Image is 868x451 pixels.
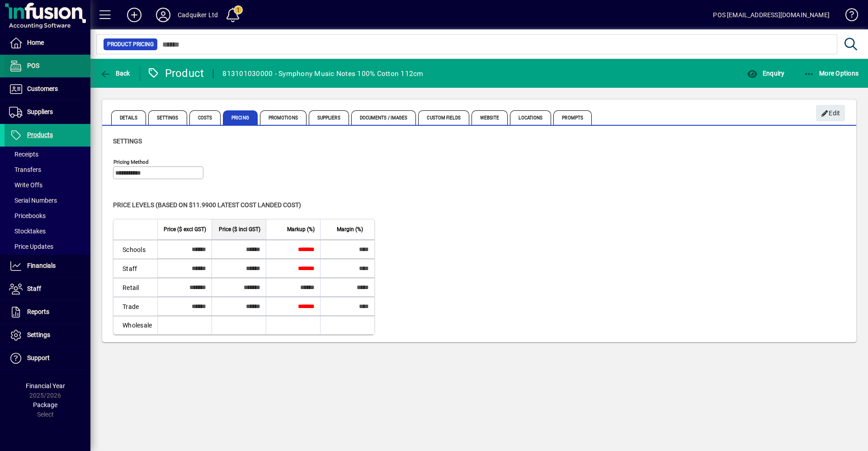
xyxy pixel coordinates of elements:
span: Product Pricing [107,40,154,49]
span: POS [27,62,39,69]
div: POS [EMAIL_ADDRESS][DOMAIN_NAME] [713,8,830,22]
span: Markup (%) [287,224,315,234]
span: More Options [804,70,859,77]
a: Support [5,347,90,370]
span: Documents / Images [351,110,416,125]
a: Financials [5,255,90,277]
a: Staff [5,278,90,300]
a: Suppliers [5,101,90,123]
button: More Options [802,65,861,81]
a: Transfers [5,162,90,177]
a: Knowledge Base [839,2,857,31]
div: Product [147,66,204,81]
span: Costs [189,110,221,125]
td: Retail [113,278,157,297]
a: Write Offs [5,177,90,193]
span: Support [27,354,50,361]
span: Stocktakes [9,228,46,235]
span: Serial Numbers [9,197,57,204]
button: Profile [149,7,178,23]
span: Transfers [9,166,41,173]
a: Settings [5,324,90,347]
span: Financials [27,262,56,269]
span: Margin (%) [337,224,363,234]
span: Custom Fields [418,110,469,125]
span: Suppliers [309,110,349,125]
a: Receipts [5,147,90,162]
td: Schools [113,240,157,259]
button: Back [98,65,132,81]
span: Customers [27,85,58,92]
span: Prompts [553,110,592,125]
span: Pricebooks [9,212,46,219]
span: Price levels (based on $11.9900 Latest cost landed cost) [113,201,301,209]
td: Trade [113,297,157,316]
a: Price Updates [5,239,90,254]
button: Enquiry [745,65,787,81]
span: Details [111,110,146,125]
a: POS [5,55,90,77]
span: Website [472,110,508,125]
span: Home [27,39,44,46]
span: Settings [148,110,187,125]
td: Wholesale [113,316,157,334]
a: Pricebooks [5,208,90,223]
span: Write Offs [9,181,42,189]
button: Edit [816,105,845,121]
span: Products [27,131,53,138]
span: Settings [113,138,142,145]
span: Price ($ excl GST) [164,224,206,234]
div: 813101030000 - Symphony Music Notes 100% Cotton 112cm [222,66,423,81]
span: Receipts [9,151,38,158]
a: Home [5,32,90,54]
span: Locations [510,110,551,125]
mat-label: Pricing method [113,159,149,165]
a: Serial Numbers [5,193,90,208]
span: Enquiry [747,70,784,77]
span: Settings [27,331,50,338]
span: Suppliers [27,108,53,115]
a: Customers [5,78,90,100]
span: Price ($ incl GST) [219,224,260,234]
span: Promotions [260,110,307,125]
a: Reports [5,301,90,323]
span: Financial Year [26,382,65,389]
td: Staff [113,259,157,278]
button: Add [120,7,149,23]
div: Cadquiker Ltd [178,8,218,22]
span: Package [33,401,57,408]
span: Staff [27,285,41,292]
span: Reports [27,308,49,315]
span: Price Updates [9,243,53,250]
span: Back [100,70,130,77]
span: Edit [821,106,840,121]
span: Pricing [223,110,258,125]
app-page-header-button: Back [90,65,140,81]
a: Stocktakes [5,223,90,239]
